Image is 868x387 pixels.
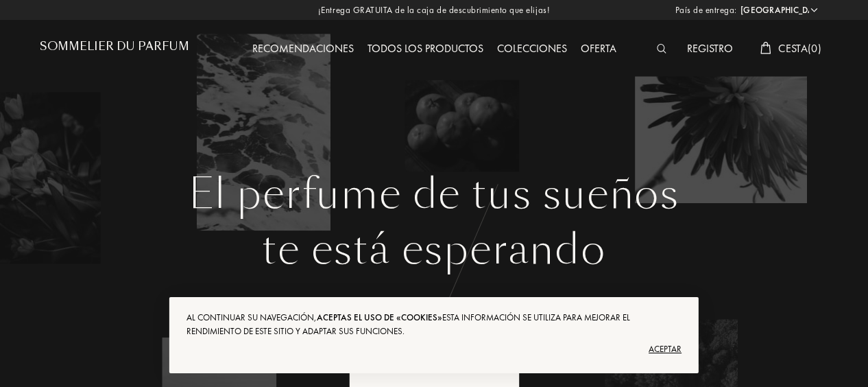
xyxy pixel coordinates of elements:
[50,296,818,311] div: Selecciones a medida de aromas exclusivos por sólo 20€.
[657,44,667,54] img: search_icn_white.svg
[245,40,361,58] div: Recomendaciones
[675,3,737,17] span: País de entrega:
[245,41,361,56] a: Recomendaciones
[778,41,821,56] span: Cesta ( 0 )
[490,40,574,58] div: Colecciones
[40,40,189,58] a: Sommelier du Parfum
[361,41,490,56] a: Todos los productos
[760,42,771,54] img: cart_white.svg
[361,40,490,58] div: Todos los productos
[574,41,623,56] a: Oferta
[186,338,682,360] div: Aceptar
[40,40,189,53] h1: Sommelier du Parfum
[186,311,682,338] div: Al continuar su navegación, Esta información se utiliza para mejorar el rendimiento de este sitio...
[490,41,574,56] a: Colecciones
[680,40,740,58] div: Registro
[50,219,818,281] div: te está esperando
[574,40,623,58] div: Oferta
[680,41,740,56] a: Registro
[50,169,818,219] h1: El perfume de tus sueños
[317,312,442,323] span: aceptas el uso de «cookies»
